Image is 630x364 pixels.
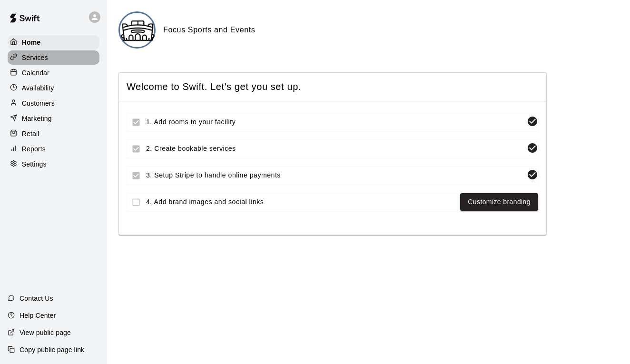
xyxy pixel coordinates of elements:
[146,170,523,180] span: 3. Setup Stripe to handle online payments
[146,117,523,127] span: 1. Add rooms to your facility
[8,50,99,65] a: Services
[8,96,99,110] a: Customers
[163,24,255,36] h6: Focus Sports and Events
[22,83,54,93] p: Availability
[22,68,49,78] p: Calendar
[120,13,156,49] img: Focus Sports and Events logo
[8,127,99,141] a: Retail
[22,144,46,154] p: Reports
[22,53,48,62] p: Services
[8,66,99,80] a: Calendar
[22,98,55,108] p: Customers
[468,196,531,208] a: Customize branding
[20,294,53,303] p: Contact Us
[22,38,41,47] p: Home
[127,80,539,93] span: Welcome to Swift. Let's get you set up.
[8,35,99,49] a: Home
[22,159,47,169] p: Settings
[20,328,71,337] p: View public page
[22,114,52,123] p: Marketing
[20,345,84,354] p: Copy public page link
[460,193,538,211] button: Customize branding
[22,129,39,138] p: Retail
[146,144,523,154] span: 2. Create bookable services
[8,157,99,171] a: Settings
[20,311,56,320] p: Help Center
[8,142,99,156] a: Reports
[146,197,456,207] span: 4. Add brand images and social links
[8,81,99,95] a: Availability
[8,111,99,126] a: Marketing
